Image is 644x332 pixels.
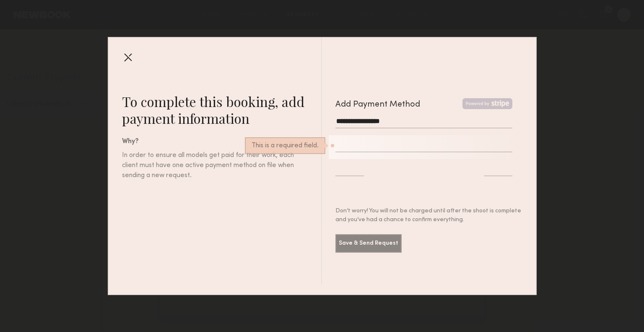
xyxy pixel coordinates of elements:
iframe: Secure card number input frame [335,141,512,149]
iframe: Secure CVC input frame [484,165,512,173]
div: This is a required field. [245,137,325,154]
div: Don’t worry! You will not be charged until after the shoot is complete and you’ve had a chance to... [335,207,522,224]
div: To complete this booking, add payment information [122,93,322,127]
div: Add Payment Method [335,99,420,111]
div: Why? [122,137,322,147]
iframe: Secure expiration date input frame [335,165,364,173]
div: In order to ensure all models get paid for their work, each client must have one active payment m... [122,150,295,180]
